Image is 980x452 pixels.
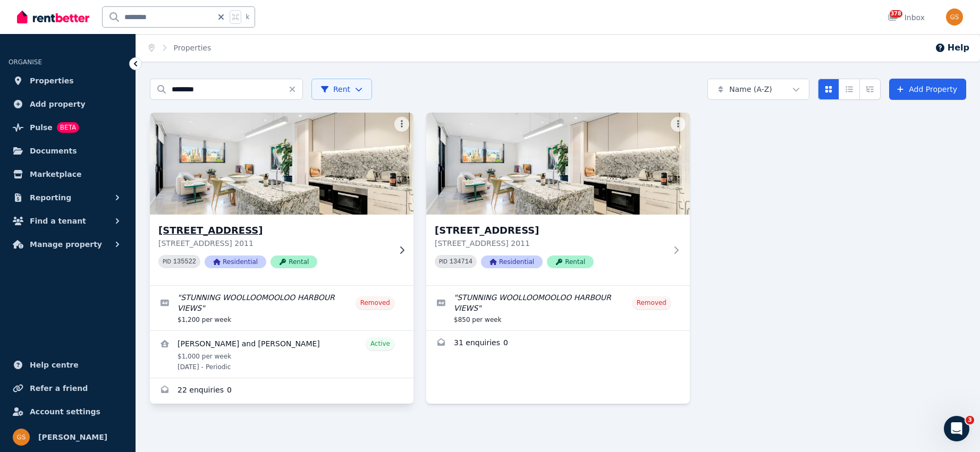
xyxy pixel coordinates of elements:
img: Gabriel Sarajinsky [946,8,963,25]
span: Manage property [30,238,102,251]
span: [PERSON_NAME] [38,431,107,444]
code: 135522 [173,258,196,266]
div: Inbox [888,12,925,23]
button: Reporting [9,187,127,208]
span: Properties [30,74,74,87]
span: Refer a friend [30,382,88,395]
a: PulseBETA [9,117,127,138]
span: k [246,13,249,21]
h3: [STREET_ADDRESS] [435,223,666,238]
button: Expanded list view [859,79,881,100]
a: Enquiries for 106/161 Brougham St, Woolloomooloo [150,378,413,404]
button: More options [394,117,409,132]
a: Help centre [9,354,127,376]
img: Gabriel Sarajinsky [13,429,30,446]
h3: [STREET_ADDRESS] [158,223,390,238]
a: Properties [174,44,212,52]
span: Residential [205,255,266,268]
span: Reporting [30,191,71,204]
span: Name (A-Z) [729,84,772,95]
button: More options [671,117,686,132]
span: 3 [966,416,974,424]
button: Find a tenant [9,210,127,232]
small: PID [163,259,171,265]
button: Manage property [9,234,127,255]
span: Rental [547,255,594,268]
code: 134714 [450,258,472,266]
span: Account settings [30,405,100,418]
a: Properties [9,70,127,91]
button: Clear search [288,79,303,100]
span: Residential [481,255,543,268]
iframe: Intercom live chat [944,416,969,441]
button: Help [935,41,969,54]
a: Add Property [889,79,966,100]
a: 106/161 Brougham St, Woolloomooloo[STREET_ADDRESS][STREET_ADDRESS] 2011PID 134714ResidentialRental [426,113,690,285]
a: Edit listing: STUNNING WOOLLOOMOOLOO HARBOUR VIEWS [150,286,413,330]
a: View details for Tibor Eminefendic and Mateja Sucur [150,331,413,378]
button: Rent [311,79,372,100]
div: View options [818,79,881,100]
span: Add property [30,98,86,110]
a: Edit listing: STUNNING WOOLLOOMOOLOO HARBOUR VIEWS [426,286,690,330]
span: Rental [271,255,317,268]
img: RentBetter [17,9,89,25]
span: 378 [890,10,902,18]
a: Refer a friend [9,378,127,399]
span: Pulse [30,121,53,134]
p: [STREET_ADDRESS] 2011 [158,238,390,249]
button: Compact list view [839,79,860,100]
a: Add property [9,93,127,115]
span: BETA [57,122,79,133]
a: Enquiries for 106/161 Brougham St, Woolloomooloo [426,331,690,356]
a: Documents [9,140,127,161]
button: Card view [818,79,839,100]
button: Name (A-Z) [707,79,809,100]
p: [STREET_ADDRESS] 2011 [435,238,666,249]
a: Marketplace [9,164,127,185]
span: Marketplace [30,168,81,181]
span: Find a tenant [30,215,86,227]
a: 106/161 Brougham St, Woolloomooloo[STREET_ADDRESS][STREET_ADDRESS] 2011PID 135522ResidentialRental [150,113,413,285]
span: Documents [30,144,77,157]
a: Account settings [9,401,127,422]
nav: Breadcrumb [136,34,224,62]
img: 106/161 Brougham St, Woolloomooloo [426,113,690,215]
span: ORGANISE [9,58,42,66]
img: 106/161 Brougham St, Woolloomooloo [143,110,420,217]
span: Rent [320,84,350,95]
small: PID [439,259,447,265]
span: Help centre [30,359,79,371]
